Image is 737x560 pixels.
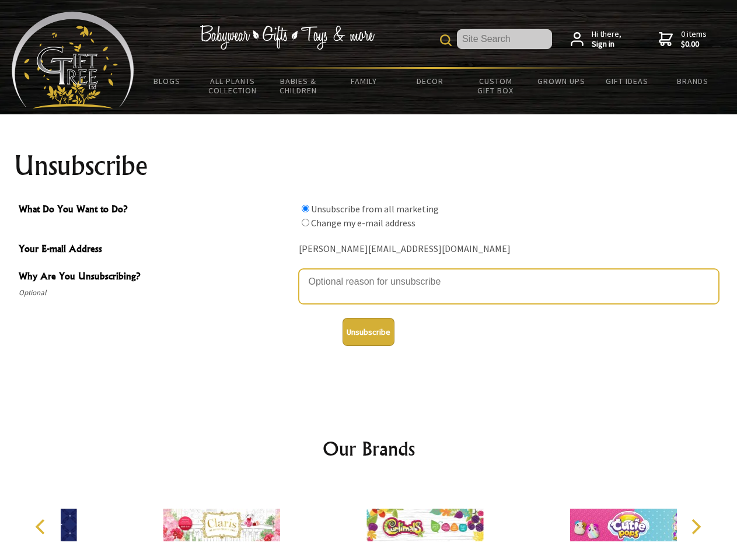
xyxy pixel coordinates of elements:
[19,242,293,258] span: Your E-mail Address
[29,514,55,540] button: Previous
[331,69,397,93] a: Family
[311,203,439,215] label: Unsubscribe from all marketing
[200,69,266,103] a: All Plants Collection
[266,69,331,103] a: Babies & Children
[592,29,621,50] span: Hi there,
[592,39,621,50] strong: Sign in
[299,240,719,258] div: [PERSON_NAME][EMAIL_ADDRESS][DOMAIN_NAME]
[14,152,724,180] h1: Unsubscribe
[659,29,707,50] a: 0 items$0.00
[681,39,707,50] strong: $0.00
[571,29,621,50] a: Hi there,Sign in
[302,205,309,212] input: What Do You Want to Do?
[302,219,309,226] input: What Do You Want to Do?
[200,25,375,50] img: Babywear - Gifts - Toys & more
[299,269,719,304] textarea: Why Are You Unsubscribing?
[660,69,726,93] a: Brands
[681,29,707,50] span: 0 items
[311,217,415,229] label: Change my e-mail address
[397,69,463,93] a: Decor
[19,202,293,219] span: What Do You Want to Do?
[457,29,552,49] input: Site Search
[134,69,200,93] a: BLOGS
[343,318,394,346] button: Unsubscribe
[19,286,293,300] span: Optional
[463,69,529,103] a: Custom Gift Box
[440,34,452,46] img: product search
[19,269,293,286] span: Why Are You Unsubscribing?
[12,12,134,108] img: Babyware - Gifts - Toys and more...
[594,69,660,93] a: Gift Ideas
[23,435,714,463] h2: Our Brands
[683,514,708,540] button: Next
[528,69,594,93] a: Grown Ups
